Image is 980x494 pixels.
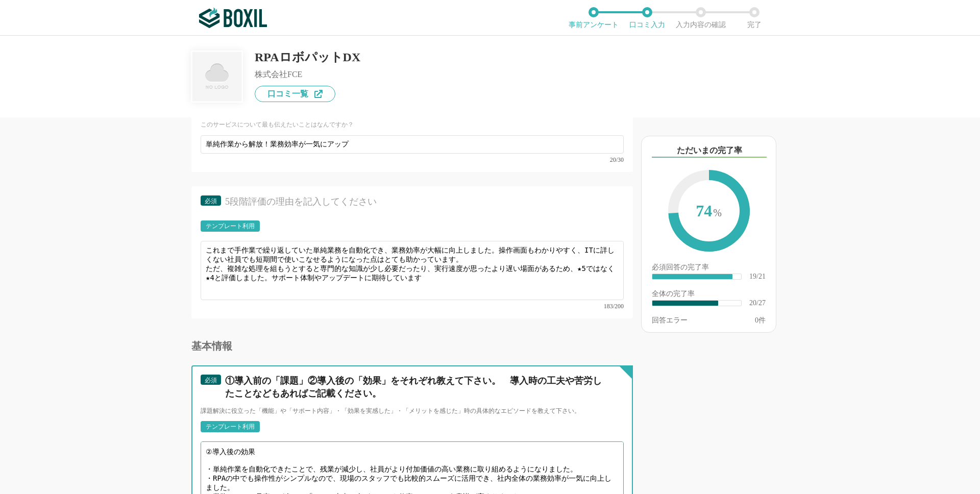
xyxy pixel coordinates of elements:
div: 全体の完了率 [652,290,766,300]
div: このサービスについて最も伝えたいことはなんですか？ [201,120,624,129]
div: ​ [652,274,732,279]
span: 口コミ一覧 [267,90,308,98]
input: タスク管理の担当や履歴がひと目でわかるように [201,135,624,154]
div: 183/200 [201,303,624,309]
li: 完了 [727,7,781,29]
li: 口コミ入力 [620,7,674,29]
div: 回答エラー [652,317,688,324]
span: % [713,207,722,218]
li: 入力内容の確認 [674,7,727,29]
img: ボクシルSaaS_ロゴ [199,8,267,28]
li: 事前アンケート [567,7,620,29]
div: ​ [652,301,718,306]
div: ただいまの完了率 [652,144,767,158]
div: 5段階評価の理由を記入してください [225,195,606,208]
div: テンプレート利用 [206,424,255,430]
span: 0 [755,316,758,324]
div: 19/21 [749,273,766,280]
span: 74 [678,180,740,243]
div: RPAロボパットDX [255,51,360,63]
div: ①導入前の「課題」②導入後の「効果」をそれぞれ教えて下さい。 導入時の工夫や苦労したことなどもあればご記載ください。 [225,375,606,400]
div: 必須回答の完了率 [652,264,766,273]
div: テンプレート利用 [206,223,255,229]
span: 必須 [205,377,217,384]
div: 20/27 [749,300,766,307]
div: 株式会社FCE [255,70,360,79]
div: 20/30 [201,157,624,163]
div: 件 [755,317,766,324]
a: 口コミ一覧 [255,86,335,102]
div: 課題解決に役立った「機能」や「サポート内容」・「効果を実感した」・「メリットを感じた」時の具体的なエピソードを教えて下さい。 [201,407,624,415]
span: 必須 [205,197,217,205]
div: 基本情報 [191,341,633,351]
